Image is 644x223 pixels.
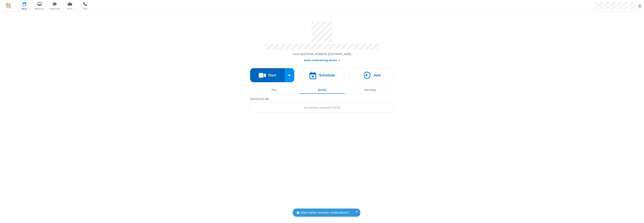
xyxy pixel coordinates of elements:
button: [DATE] [300,86,345,93]
button: Past [252,86,297,93]
h4: Schedule [319,73,335,77]
h4: Start [268,73,276,77]
button: Schedule [300,68,344,82]
section: Account details [250,19,394,63]
span: [DATE] 10:31 AM [250,97,269,101]
span: Meet [17,7,31,10]
h4: Join [373,73,381,77]
button: Upcoming [347,86,393,93]
span: No meetings scheduled [DATE] [304,106,340,109]
div: Start conference options [285,68,294,82]
span: Drive [63,7,77,10]
span: Calls [78,7,92,10]
img: QA Selenium DO NOT DELETE OR CHANGE [6,3,11,8]
span: Team Chat [48,7,62,10]
span: Webinars [33,7,47,10]
button: Copy my meeting room linkCopy my meeting room link [293,52,351,56]
span: Want better browser notifications? [301,210,349,215]
span: Copy my meeting room link [293,52,351,56]
section: Today's Meetings [250,97,394,113]
button: Join [350,68,394,82]
button: Audio conferencing details [304,58,340,63]
button: Start [250,68,285,82]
